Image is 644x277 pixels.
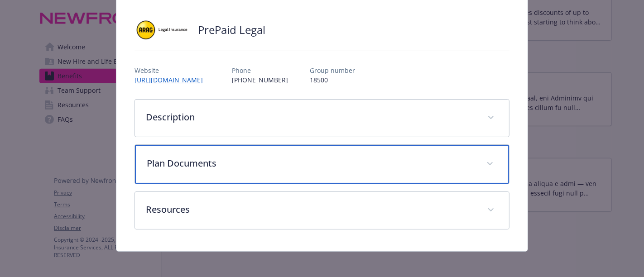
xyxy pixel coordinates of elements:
[135,192,509,229] div: Resources
[232,66,288,75] p: Phone
[198,22,265,38] h2: PrePaid Legal
[135,66,210,75] p: Website
[232,75,288,85] p: [PHONE_NUMBER]
[146,110,476,124] p: Description
[135,100,509,137] div: Description
[146,203,476,216] p: Resources
[310,75,355,85] p: 18500
[310,66,355,75] p: Group number
[135,16,189,43] img: ARAG Insurance Company
[135,145,509,184] div: Plan Documents
[147,157,476,170] p: Plan Documents
[135,76,210,84] a: [URL][DOMAIN_NAME]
